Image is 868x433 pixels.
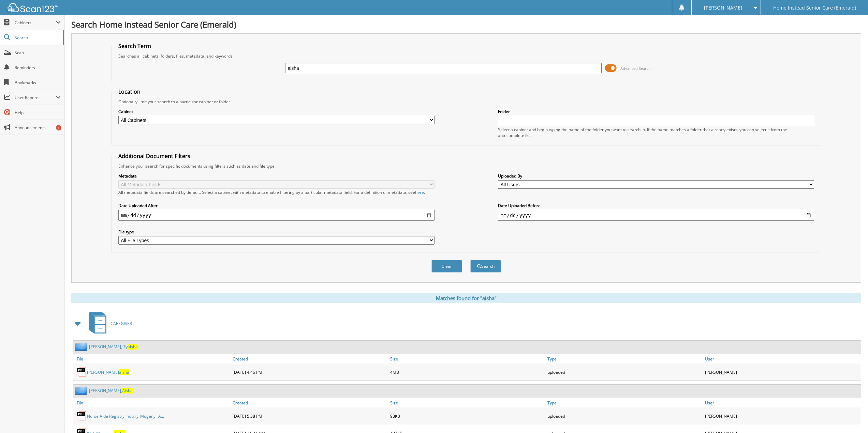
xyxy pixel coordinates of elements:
[498,109,814,114] label: Folder
[703,354,861,364] a: User
[15,50,61,56] span: Scan
[15,110,61,115] span: Help
[231,365,388,379] div: [DATE] 4:46 PM
[89,388,133,393] a: [PERSON_NAME],Aisha
[75,342,89,351] img: folder2.png
[85,310,132,337] a: CAREGIVER
[118,210,435,221] input: start
[73,398,231,407] a: File
[15,20,56,26] span: Cabinets
[703,409,861,423] div: [PERSON_NAME]
[498,173,814,179] label: Uploaded By
[498,210,814,221] input: end
[118,203,435,208] label: Date Uploaded After
[118,189,435,195] div: All metadata fields are searched by default. Select a cabinet with metadata to enable filtering b...
[415,189,424,195] a: here
[498,203,814,208] label: Date Uploaded Before
[119,369,129,375] span: aisha
[231,398,388,407] a: Created
[115,99,818,105] div: Optionally limit your search to a particular cabinet or folder
[87,369,129,375] a: [PERSON_NAME]aisha
[470,260,501,273] button: Search
[118,229,435,235] label: File type
[122,388,133,393] span: Aisha
[128,344,138,350] span: aisha
[75,386,89,395] img: folder2.png
[111,321,132,326] span: CAREGIVER
[15,125,61,130] span: Announcements
[15,35,60,41] span: Search
[115,152,194,160] legend: Additional Document Filters
[546,365,703,379] div: uploaded
[704,6,742,10] span: [PERSON_NAME]
[115,42,155,50] legend: Search Term
[7,3,58,12] img: scan123-logo-white.svg
[15,65,61,71] span: Reminders
[118,173,435,179] label: Metadata
[89,344,138,350] a: [PERSON_NAME], Tyaisha
[231,409,388,423] div: [DATE] 5:38 PM
[703,365,861,379] div: [PERSON_NAME]
[115,53,818,59] div: Searches all cabinets, folders, files, metadata, and keywords
[15,95,56,100] span: User Reports
[388,365,546,379] div: 4MB
[773,6,856,10] span: Home Instead Senior Care (Emerald)
[498,127,814,138] div: Select a cabinet and begin typing the name of the folder you want to search in. If the name match...
[71,19,861,30] h1: Search Home Instead Senior Care (Emerald)
[118,109,435,114] label: Cabinet
[56,125,61,130] div: 1
[388,409,546,423] div: 98KB
[231,354,388,364] a: Created
[15,80,61,86] span: Bookmarks
[703,398,861,407] a: User
[546,354,703,364] a: Type
[546,398,703,407] a: Type
[87,413,164,419] a: Nurse Aide Registry Inquiry_Mugenyi_A...
[620,66,651,71] span: Advanced Search
[388,398,546,407] a: Size
[77,367,87,377] img: PDF.png
[431,260,462,273] button: Clear
[71,293,861,303] div: Matches found for "aisha"
[115,163,818,169] div: Enhance your search for specific documents using filters such as date and file type.
[77,411,87,421] img: PDF.png
[73,354,231,364] a: File
[546,409,703,423] div: uploaded
[115,88,144,95] legend: Location
[388,354,546,364] a: Size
